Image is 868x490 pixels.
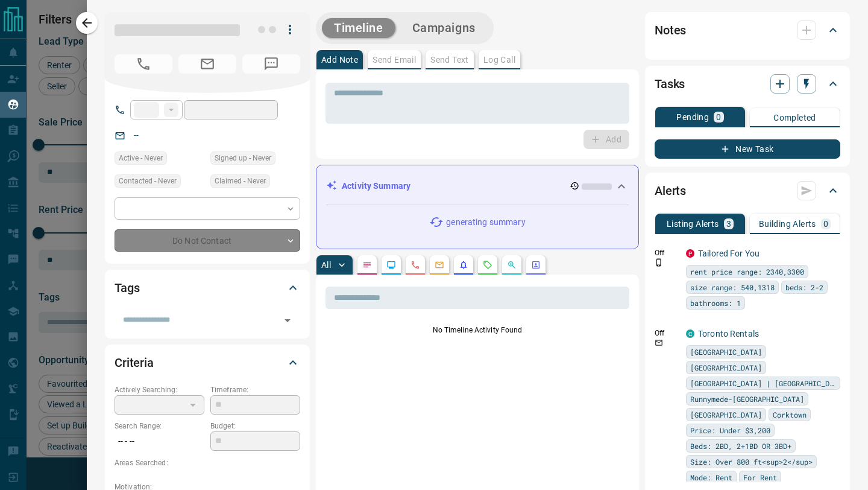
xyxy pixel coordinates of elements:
span: Mode: Rent [690,471,732,483]
span: [GEOGRAPHIC_DATA] [690,361,762,374]
a: Tailored For You [698,249,759,258]
span: No Email [178,54,236,74]
span: Beds: 2BD, 2+1BD OR 3BD+ [690,440,791,452]
svg: Opportunities [507,260,517,270]
svg: Requests [483,260,492,270]
span: [GEOGRAPHIC_DATA] [690,409,762,421]
div: Alerts [655,176,840,205]
div: condos.ca [686,329,694,338]
div: Tasks [655,69,840,98]
span: Corktown [773,409,807,421]
svg: Calls [410,260,420,270]
p: Activity Summary [342,180,410,192]
span: No Number [115,54,172,74]
span: Price: Under $3,200 [690,424,770,436]
span: rent price range: 2340,3300 [690,266,804,278]
p: generating summary [446,216,525,229]
p: Off [655,328,679,339]
span: Claimed - Never [215,175,266,187]
h2: Tags [115,278,139,297]
div: property.ca [686,249,694,258]
svg: Notes [362,260,372,270]
svg: Listing Alerts [459,260,468,270]
p: Add Note [321,56,358,64]
span: Size: Over 800 ft<sup>2</sup> [690,456,813,468]
span: Signed up - Never [215,152,271,164]
p: 0 [823,220,828,228]
p: All [321,261,331,269]
span: No Number [242,54,300,74]
div: Activity Summary [326,175,629,197]
div: Tags [115,273,300,302]
p: Areas Searched: [115,457,300,468]
div: Do Not Contact [115,229,300,252]
span: [GEOGRAPHIC_DATA] [690,346,762,358]
h2: Criteria [115,353,154,372]
div: Notes [655,16,840,45]
button: Timeline [322,18,395,38]
h2: Tasks [655,74,685,94]
span: Active - Never [119,152,163,164]
p: -- - -- [115,431,204,451]
span: bathrooms: 1 [690,297,741,309]
a: -- [134,130,139,140]
h2: Alerts [655,181,686,200]
span: [GEOGRAPHIC_DATA] | [GEOGRAPHIC_DATA] [690,377,836,389]
svg: Email [655,339,663,347]
p: Timeframe: [210,384,300,395]
span: Contacted - Never [119,175,177,187]
span: For Rent [743,471,777,483]
p: No Timeline Activity Found [325,325,629,336]
svg: Push Notification Only [655,258,663,267]
p: Actively Searching: [115,384,204,395]
span: Runnymede-[GEOGRAPHIC_DATA] [690,393,804,405]
svg: Emails [435,260,444,270]
span: beds: 2-2 [785,281,823,293]
p: 0 [716,113,721,121]
span: size range: 540,1318 [690,281,775,293]
p: Budget: [210,421,300,431]
svg: Agent Actions [531,260,541,270]
p: Off [655,247,679,258]
button: New Task [655,139,840,159]
p: Building Alerts [759,220,816,228]
div: Criteria [115,348,300,377]
a: Toronto Rentals [698,329,759,339]
p: Search Range: [115,421,204,431]
p: Completed [773,113,816,122]
h2: Notes [655,21,686,40]
p: 3 [726,220,731,228]
button: Open [279,312,296,329]
p: Listing Alerts [667,220,719,228]
p: Pending [676,113,709,121]
svg: Lead Browsing Activity [386,260,396,270]
button: Campaigns [400,18,488,38]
